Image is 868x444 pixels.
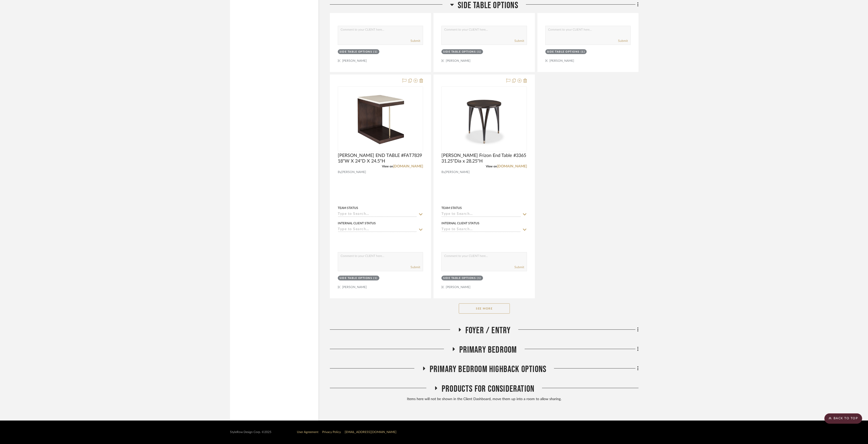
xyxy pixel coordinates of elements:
img: FERRELL MITTMAN KANOY END TABLE #FAT7839 18"W X 24"D X 24.5"H [348,87,412,151]
span: [PERSON_NAME] END TABLE #FAT7839 18"W X 24"D X 24.5"H [338,153,423,164]
span: View on [382,165,393,168]
button: Submit [411,265,420,269]
a: [DOMAIN_NAME] [497,165,527,168]
div: StyleRow Design Corp. ©2025 [230,430,271,434]
input: Type to Search… [338,227,417,232]
div: Team Status [441,206,462,210]
a: [DOMAIN_NAME] [393,165,423,168]
div: Side Table Options [443,50,476,54]
button: Submit [514,39,524,43]
button: Submit [618,39,628,43]
button: Submit [514,265,524,269]
span: By [338,170,341,175]
span: [PERSON_NAME] Frizon End Table #3365 31.25"Dia x 28.25"H [441,153,527,164]
div: Internal Client Status [338,221,376,226]
div: Side Table Options [443,276,476,280]
span: [PERSON_NAME] [445,170,470,175]
div: 0 [442,87,526,151]
input: Type to Search… [441,212,521,217]
div: Internal Client Status [441,221,479,226]
div: Team Status [338,206,358,210]
div: (1) [477,276,481,280]
div: (1) [477,50,481,54]
button: Submit [411,39,420,43]
div: (1) [581,50,585,54]
span: Primary Bedroom Highback Options [430,364,546,375]
input: Type to Search… [441,227,521,232]
div: Items here will not be shown in the Client Dashboard, move them up into a room to allow sharing. [330,397,638,402]
span: [PERSON_NAME] [341,170,366,175]
a: Privacy Policy [322,430,341,434]
span: Foyer / Entry [465,325,511,336]
span: By [441,170,445,175]
button: See More [459,303,510,314]
a: User Agreement [297,430,318,434]
img: Holly Hunt Frizon End Table #3365 31.25"Dia x 28.25"H [456,87,513,151]
div: Side Table Options [340,276,372,280]
div: (1) [373,50,378,54]
input: Type to Search… [338,212,417,217]
a: [EMAIL_ADDRESS][DOMAIN_NAME] [345,430,396,434]
span: Products For Consideration [442,384,534,394]
span: Primary Bedroom [459,344,517,355]
scroll-to-top-button: BACK TO TOP [824,413,862,424]
div: Side Table Options [340,50,372,54]
div: Side Table Options [547,50,580,54]
div: (1) [373,276,378,280]
span: View on [486,165,497,168]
